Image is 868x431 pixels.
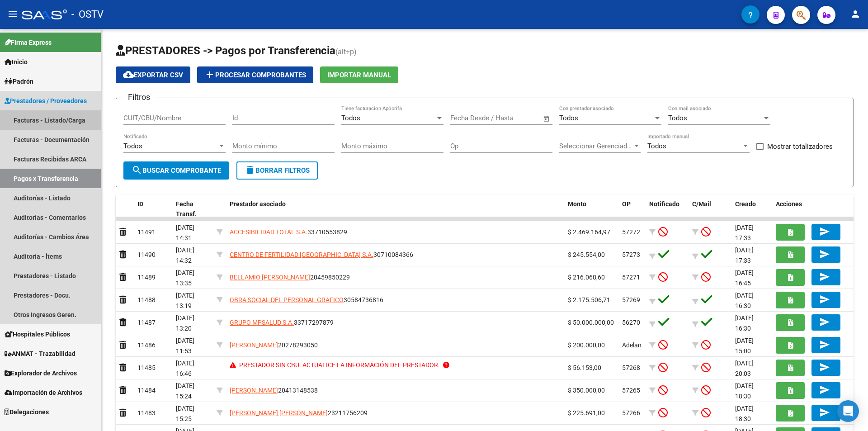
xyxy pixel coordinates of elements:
span: ANMAT - Trazabilidad [5,349,75,359]
span: $ 50.000.000,00 [568,319,614,326]
datatable-header-cell: ID [134,194,172,224]
span: 11485 [137,364,156,371]
button: Buscar Comprobante [123,161,229,180]
span: Padrón [5,76,33,86]
span: Buscar Comprobante [132,166,221,175]
span: [DATE] 14:31 [176,224,194,242]
button: Open calendar [542,114,552,124]
span: 11483 [137,409,156,417]
span: OBRA SOCIAL DEL PERSONAL GRAFICO [230,296,344,303]
button: Procesar Comprobantes [197,66,313,83]
span: 33717297879 [230,319,334,326]
span: 11486 [137,341,156,349]
span: Creado [735,200,756,208]
span: 57269 [622,296,640,303]
span: 11490 [137,251,156,258]
p: PRESTADOR SIN CBU. ACTUALICE LA INFORMACIÓN DEL PRESTADOR. [239,360,440,370]
span: [DATE] 13:20 [176,314,194,332]
span: OP [622,200,631,208]
span: Delegaciones [5,407,49,417]
span: Hospitales Públicos [5,329,70,339]
span: 11488 [137,296,156,303]
span: Monto [568,200,586,208]
span: 57266 [622,409,640,417]
span: Borrar Filtros [245,166,310,175]
span: Explorador de Archivos [5,368,77,378]
button: Importar Manual [320,66,398,83]
span: (alt+p) [335,47,357,56]
span: - OSTV [71,5,104,24]
span: 30710084366 [230,251,413,258]
span: [DATE] 14:32 [176,246,194,264]
span: [DATE] 15:25 [176,405,194,422]
datatable-header-cell: Monto [564,194,618,224]
span: $ 200.000,00 [568,341,605,349]
mat-icon: delete [245,165,255,175]
span: Todos [559,114,578,122]
span: [PERSON_NAME] [PERSON_NAME] [230,409,328,417]
button: Exportar CSV [116,66,190,83]
span: Prestador asociado [230,200,286,208]
span: $ 2.175.506,71 [568,296,610,303]
span: ACCESIBILIDAD TOTAL S.A. [230,228,307,236]
mat-icon: send [819,226,830,237]
span: 23211756209 [230,409,368,417]
span: [PERSON_NAME] [230,341,278,349]
span: [DATE] 16:46 [176,360,194,377]
span: PRESTADORES -> Pagos por Transferencia [116,44,335,57]
span: Importación de Archivos [5,388,82,398]
span: Inicio [5,57,28,67]
span: [DATE] 16:30 [735,314,754,332]
input: Fecha inicio [450,114,487,122]
span: Mostrar totalizadores [767,141,833,152]
span: Fecha Transf. [176,200,197,218]
span: Todos [647,142,666,150]
datatable-header-cell: Prestador asociado [226,194,564,224]
mat-icon: send [819,317,830,327]
span: Notificado [649,200,679,208]
span: 57271 [622,274,640,281]
mat-icon: send [819,407,830,418]
mat-icon: send [819,339,830,350]
h3: Filtros [123,91,155,104]
span: $ 225.691,00 [568,409,605,417]
span: [DATE] 17:33 [735,246,754,264]
span: $ 216.068,60 [568,274,605,281]
span: Acciones [776,200,802,208]
span: [PERSON_NAME] [230,387,278,394]
span: [DATE] 16:30 [735,292,754,309]
span: BELLAMIO [PERSON_NAME] [230,274,310,281]
span: 56270 [622,319,640,326]
mat-icon: send [819,294,830,305]
mat-icon: cloud_download [123,69,134,80]
span: Prestadores / Proveedores [5,96,87,106]
span: 20278293050 [230,341,318,349]
span: Adelanto [622,341,647,349]
span: 11489 [137,274,156,281]
mat-icon: add [204,69,215,80]
span: Todos [123,142,142,150]
span: Procesar Comprobantes [204,71,306,79]
span: [DATE] 11:53 [176,337,194,355]
span: 20413148538 [230,387,318,394]
datatable-header-cell: OP [618,194,646,224]
span: 57265 [622,387,640,394]
datatable-header-cell: Fecha Transf. [172,194,213,224]
span: Seleccionar Gerenciador [559,142,632,150]
span: [DATE] 16:45 [735,269,754,287]
datatable-header-cell: C/Mail [689,194,731,224]
span: [DATE] 15:24 [176,382,194,400]
span: $ 350.000,00 [568,387,605,394]
span: Todos [341,114,360,122]
span: 57268 [622,364,640,371]
mat-icon: send [819,384,830,395]
mat-icon: send [819,249,830,260]
span: [DATE] 13:35 [176,269,194,287]
mat-icon: send [819,271,830,282]
span: [DATE] 13:19 [176,292,194,309]
div: Open Intercom Messenger [837,400,859,422]
mat-icon: search [132,165,142,175]
span: 33710553829 [230,228,347,236]
span: ID [137,200,143,208]
span: [DATE] 18:30 [735,405,754,422]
